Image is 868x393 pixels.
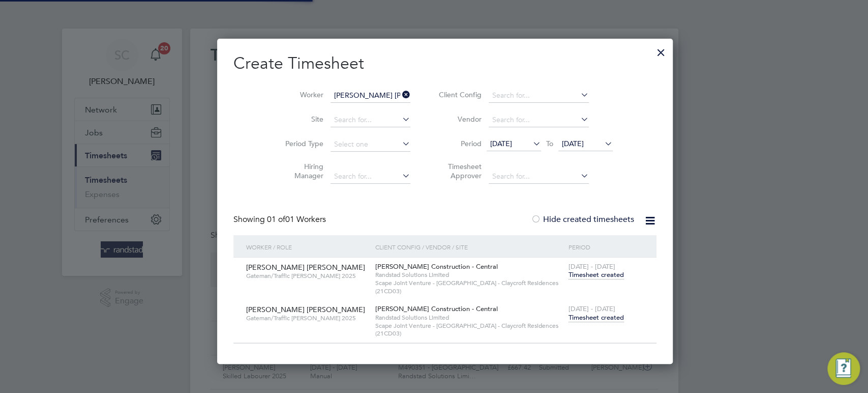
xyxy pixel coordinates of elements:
[436,139,482,148] label: Period
[375,279,563,295] span: Scape Joint Venture - [GEOGRAPHIC_DATA] - Claycroft Residences (21CD03)
[489,89,589,103] input: Search for...
[568,262,615,271] span: [DATE] - [DATE]
[278,90,323,99] label: Worker
[375,262,498,271] span: [PERSON_NAME] Construction - Central
[246,314,367,322] span: Gateman/Traffic [PERSON_NAME] 2025
[331,170,410,184] input: Search for...
[233,214,328,225] div: Showing
[267,214,326,224] span: 01 Workers
[375,271,563,279] span: Randstad Solutions Limited
[562,139,584,148] span: [DATE]
[278,139,323,148] label: Period Type
[375,314,563,322] span: Randstad Solutions Limited
[489,170,589,184] input: Search for...
[568,304,615,313] span: [DATE] - [DATE]
[267,214,285,224] span: 01 of
[373,235,566,259] div: Client Config / Vendor / Site
[278,162,323,180] label: Hiring Manager
[568,313,624,322] span: Timesheet created
[436,162,482,180] label: Timesheet Approver
[375,322,563,338] span: Scape Joint Venture - [GEOGRAPHIC_DATA] - Claycroft Residences (21CD03)
[246,263,365,272] span: [PERSON_NAME] [PERSON_NAME]
[489,113,589,127] input: Search for...
[568,270,624,279] span: Timesheet created
[246,272,367,280] span: Gateman/Traffic [PERSON_NAME] 2025
[278,115,323,124] label: Site
[531,214,634,224] label: Hide created timesheets
[490,139,512,148] span: [DATE]
[244,235,372,259] div: Worker / Role
[246,305,365,314] span: [PERSON_NAME] [PERSON_NAME]
[331,137,410,152] input: Select one
[543,137,556,150] span: To
[331,113,410,127] input: Search for...
[331,89,410,103] input: Search for...
[375,304,498,313] span: [PERSON_NAME] Construction - Central
[566,235,646,259] div: Period
[827,352,860,385] button: Engage Resource Center
[233,53,656,74] h2: Create Timesheet
[436,115,482,124] label: Vendor
[436,90,482,99] label: Client Config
